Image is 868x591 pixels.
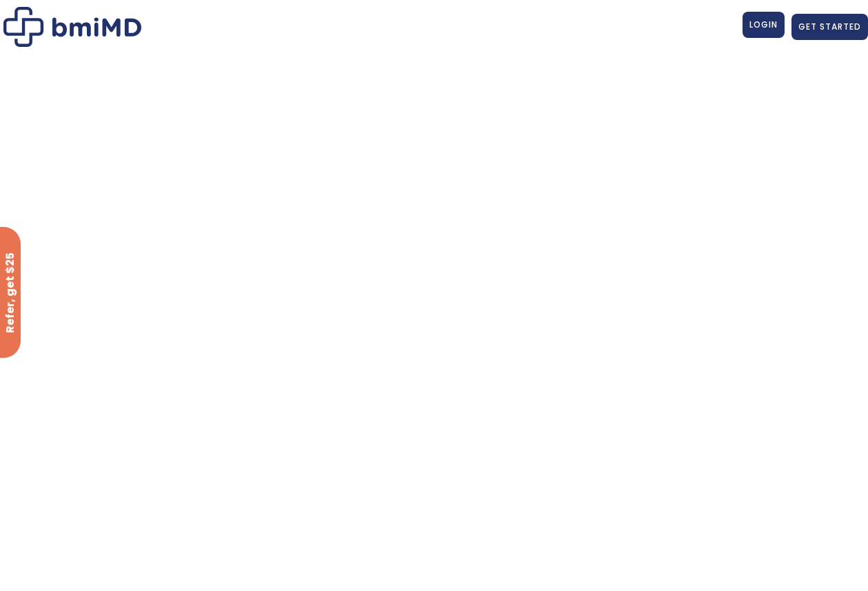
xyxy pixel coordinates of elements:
img: Patient Messaging Portal [3,7,141,47]
span: LOGIN [749,19,778,30]
a: GET STARTED [791,14,868,40]
span: GET STARTED [798,21,861,32]
a: LOGIN [743,12,785,38]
